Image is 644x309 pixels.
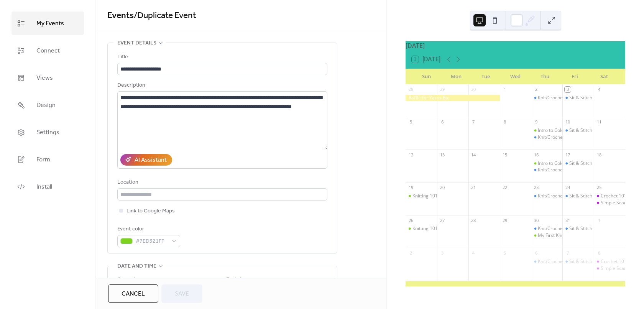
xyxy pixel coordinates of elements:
[538,127,584,134] div: Intro to Colorwork 1/2
[11,120,84,144] a: Settings
[136,237,168,246] span: #7ED321FF
[533,185,539,191] div: 23
[36,72,53,84] span: Views
[596,87,602,92] div: 4
[531,127,562,134] div: Intro to Colorwork 1/2
[439,250,445,256] div: 3
[538,160,584,167] div: Intro to Colorwork 2/2
[594,258,625,265] div: Crochet 101 (Part 2)
[11,39,84,62] a: Connect
[471,69,501,84] div: Tue
[538,95,577,101] div: Knit/Crochet Night
[36,154,50,166] span: Form
[36,99,56,111] span: Design
[502,119,508,125] div: 8
[471,250,476,256] div: 4
[533,119,539,125] div: 9
[601,258,644,265] div: Crochet 101 (Part 2)
[502,185,508,191] div: 22
[538,258,577,265] div: Knit/Crochet Night
[565,250,570,256] div: 7
[596,250,602,256] div: 8
[11,175,84,198] a: Install
[107,7,134,24] a: Events
[590,69,619,84] div: Sat
[471,152,476,158] div: 14
[502,250,508,256] div: 5
[569,225,592,232] div: Sit & Stitch
[117,53,326,62] div: Title
[406,41,625,50] div: [DATE]
[531,160,562,167] div: Intro to Colorwork 2/2
[108,284,158,303] button: Cancel
[408,250,414,256] div: 2
[538,193,577,199] div: Knit/Crochet Night
[533,250,539,256] div: 6
[533,87,539,92] div: 2
[594,200,625,206] div: Simple Scarf Crochet Class (Part 1)
[439,119,445,125] div: 6
[562,258,594,265] div: Sit & Stitch
[36,181,52,193] span: Install
[531,232,562,239] div: My First Knitted Sweater Class - Part 1
[538,134,577,141] div: Knit/Crochet Night
[569,258,592,265] div: Sit & Stitch
[569,127,592,134] div: Sit & Stitch
[471,185,476,191] div: 21
[531,134,562,141] div: Knit/Crochet Night
[530,69,560,84] div: Thu
[11,148,84,171] a: Form
[594,265,625,272] div: Simple Scarf Crochet Class (Part 2)
[127,207,175,216] span: Link to Google Maps
[562,95,594,101] div: Sit & Stitch
[11,93,84,117] a: Design
[569,160,592,167] div: Sit & Stitch
[538,232,619,239] div: My First Knitted Sweater Class - Part 1
[565,217,570,223] div: 31
[11,66,84,89] a: Views
[117,178,326,187] div: Location
[531,167,562,173] div: Knit/Crochet Night
[531,193,562,199] div: Knit/Crochet Night
[596,217,602,223] div: 1
[439,185,445,191] div: 20
[562,160,594,167] div: Sit & Stitch
[439,87,445,92] div: 29
[531,95,562,101] div: Knit/Crochet Night
[408,152,414,158] div: 12
[36,127,59,138] span: Settings
[135,156,167,165] div: AI Assistant
[594,193,625,199] div: Crochet 101 (Part 1)
[569,95,592,101] div: Sit & Stitch
[565,185,570,191] div: 24
[408,217,414,223] div: 26
[117,225,179,234] div: Event color
[406,225,437,232] div: Knitting 101 Part 2/2
[531,258,562,265] div: Knit/Crochet Night
[538,167,577,173] div: Knit/Crochet Night
[596,119,602,125] div: 11
[565,87,570,92] div: 3
[406,193,437,199] div: Knitting 101 Part 1/2
[117,39,156,48] span: Event details
[565,119,570,125] div: 10
[562,193,594,199] div: Sit & Stitch
[562,127,594,134] div: Sit & Stitch
[565,152,570,158] div: 17
[11,12,84,35] a: My Events
[226,276,250,285] div: End date
[406,95,500,101] div: Raffle for Yarns Etc.
[531,225,562,232] div: Knit/Crochet Night
[117,81,326,90] div: Description
[408,119,414,125] div: 5
[533,152,539,158] div: 16
[596,152,602,158] div: 18
[502,87,508,92] div: 1
[408,87,414,92] div: 28
[471,217,476,223] div: 28
[538,225,577,232] div: Knit/Crochet Night
[412,69,441,84] div: Sun
[439,217,445,223] div: 27
[120,154,172,166] button: AI Assistant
